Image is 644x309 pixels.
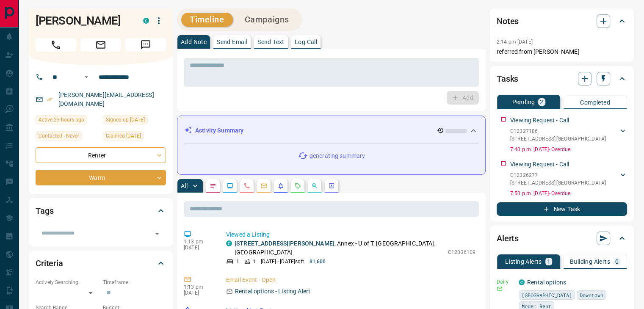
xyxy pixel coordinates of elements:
svg: Emails [260,182,267,189]
h1: [PERSON_NAME] [36,14,130,28]
p: 1 [236,258,239,265]
p: Log Call [295,39,317,45]
span: Call [36,38,76,52]
h2: Alerts [497,232,519,245]
div: condos.ca [519,279,525,285]
p: Actively Searching: [36,279,99,286]
p: Send Email [217,39,247,45]
span: Active 23 hours ago [39,116,84,124]
div: Mon Aug 11 2025 [36,115,99,127]
h2: Tasks [497,72,518,86]
p: , Annex - U of T, [GEOGRAPHIC_DATA], [GEOGRAPHIC_DATA] [235,239,444,257]
p: 7:40 p.m. [DATE] - Overdue [510,146,627,153]
button: Open [151,228,163,240]
p: Completed [580,99,610,105]
div: Activity Summary [184,123,478,138]
svg: Agent Actions [328,182,335,189]
button: Campaigns [236,13,298,27]
svg: Lead Browsing Activity [227,182,233,189]
button: Timeline [181,13,233,27]
div: Thu Jul 24 2025 [103,115,166,127]
p: $1,600 [309,258,326,265]
p: [DATE] [184,245,213,251]
p: 2 [540,99,543,105]
p: Building Alerts [570,259,610,265]
p: [STREET_ADDRESS] , [GEOGRAPHIC_DATA] [510,135,606,143]
p: 7:50 p.m. [DATE] - Overdue [510,190,627,197]
p: C12327186 [510,127,606,135]
div: C12327186[STREET_ADDRESS],[GEOGRAPHIC_DATA] [510,126,627,144]
div: condos.ca [143,18,149,24]
p: Timeframe: [103,279,166,286]
div: Renter [36,147,166,163]
p: Add Note [181,39,207,45]
p: Daily [497,278,514,286]
button: Open [81,72,91,82]
div: Alerts [497,228,627,248]
span: Downtown [580,291,603,299]
span: [GEOGRAPHIC_DATA] [522,291,572,299]
svg: Email [497,286,503,292]
p: [STREET_ADDRESS] , [GEOGRAPHIC_DATA] [510,179,606,187]
div: Warm [36,170,166,185]
a: [STREET_ADDRESS][PERSON_NAME] [235,240,334,247]
div: Tasks [497,69,627,89]
svg: Opportunities [311,182,318,189]
span: Claimed [DATE] [106,132,141,140]
p: 1 [253,258,256,265]
button: New Task [497,202,627,216]
p: 1:13 pm [184,239,213,245]
p: Viewing Request - Call [510,116,569,125]
p: Pending [512,99,535,105]
p: Viewed a Listing [226,230,475,239]
h2: Criteria [36,257,63,270]
a: Rental options [527,279,566,286]
p: 1:13 pm [184,284,213,290]
a: [PERSON_NAME][EMAIL_ADDRESS][DOMAIN_NAME] [58,91,154,107]
p: All [181,183,188,189]
h2: Tags [36,204,53,218]
div: C12326277[STREET_ADDRESS],[GEOGRAPHIC_DATA] [510,170,627,188]
svg: Listing Alerts [277,182,284,189]
svg: Email Verified [47,97,53,102]
p: referred from [PERSON_NAME] [497,47,627,56]
p: Viewing Request - Call [510,160,569,169]
p: [DATE] - [DATE] sqft [261,258,304,265]
p: [DATE] [184,290,213,296]
p: 0 [615,259,619,265]
svg: Notes [210,182,216,189]
div: Notes [497,11,627,31]
svg: Calls [243,182,250,189]
p: Listing Alerts [505,259,542,265]
span: Message [125,38,166,52]
div: Tags [36,201,166,221]
span: Email [80,38,121,52]
p: generating summary [310,152,365,160]
div: Criteria [36,253,166,273]
p: Rental options - Listing Alert [235,287,310,296]
span: Contacted - Never [39,132,79,140]
p: 2:14 pm [DATE] [497,39,533,45]
div: Thu Jul 24 2025 [103,131,166,143]
div: condos.ca [226,240,232,246]
svg: Requests [294,182,301,189]
p: 1 [547,259,550,265]
span: Signed up [DATE] [106,116,145,124]
h2: Notes [497,14,519,28]
p: Send Text [257,39,285,45]
p: Email Event - Open [226,276,475,284]
p: C12336109 [448,248,475,256]
p: C12326277 [510,171,606,179]
p: Activity Summary [195,126,243,135]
